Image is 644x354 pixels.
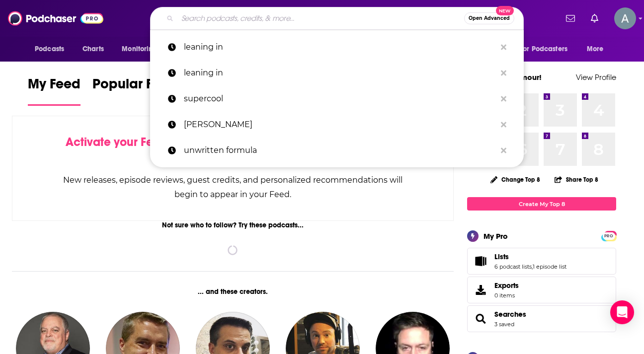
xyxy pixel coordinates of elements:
a: leaning in [150,34,524,60]
span: Charts [82,42,104,56]
span: , [532,263,533,270]
span: 0 items [494,292,519,299]
span: More [587,42,604,56]
span: Exports [494,281,519,290]
a: leaning in [150,60,524,86]
a: Searches [494,310,526,319]
img: User Profile [614,7,636,29]
span: PRO [603,232,615,240]
a: Show notifications dropdown [587,10,602,27]
a: 3 saved [494,321,514,328]
div: ... and these creators. [12,287,454,296]
a: Searches [471,312,490,326]
span: New [496,6,514,15]
span: Podcasts [35,42,64,56]
button: Change Top 8 [484,173,546,186]
button: Show profile menu [614,7,636,29]
button: open menu [115,40,170,59]
p: leaning in [184,60,496,86]
span: Open Advanced [469,16,510,21]
span: For Podcasters [520,42,567,56]
a: [PERSON_NAME] [150,112,524,138]
div: Search podcasts, credits, & more... [150,7,524,30]
a: unwritten formula [150,138,524,163]
button: open menu [28,40,77,59]
span: Lists [494,252,509,261]
div: New releases, episode reviews, guest credits, and personalized recommendations will begin to appe... [62,173,403,202]
button: open menu [580,40,616,59]
button: open menu [513,40,582,59]
span: Activate your Feed [66,135,167,149]
a: Charts [76,40,110,59]
button: Share Top 8 [554,170,599,189]
a: Popular Feed [92,75,177,106]
span: Searches [467,305,616,332]
p: unwritten formula [184,138,496,163]
button: Open AdvancedNew [464,12,514,24]
a: supercool [150,86,524,112]
span: Logged in as aseymour [614,7,636,29]
div: Not sure who to follow? Try these podcasts... [12,221,454,229]
a: 6 podcast lists [494,263,532,270]
a: Lists [471,254,490,268]
a: My Feed [28,75,80,106]
span: Lists [467,248,616,275]
div: My Pro [483,231,508,241]
a: Exports [467,277,616,303]
p: supercool [184,86,496,112]
a: PRO [603,232,615,239]
a: Lists [494,252,566,261]
a: Create My Top 8 [467,197,616,211]
a: View Profile [576,72,616,82]
p: leaning in [184,34,496,60]
span: My Feed [28,75,80,98]
p: nick viall [184,112,496,138]
span: Exports [471,283,490,297]
img: Podchaser - Follow, Share and Rate Podcasts [8,9,103,28]
a: Show notifications dropdown [562,10,579,27]
span: Popular Feed [92,75,177,98]
a: 1 episode list [533,263,566,270]
input: Search podcasts, credits, & more... [177,10,464,26]
div: Open Intercom Messenger [610,300,634,324]
span: Monitoring [122,42,157,56]
div: by following Podcasts, Creators, Lists, and other Users! [62,135,403,164]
